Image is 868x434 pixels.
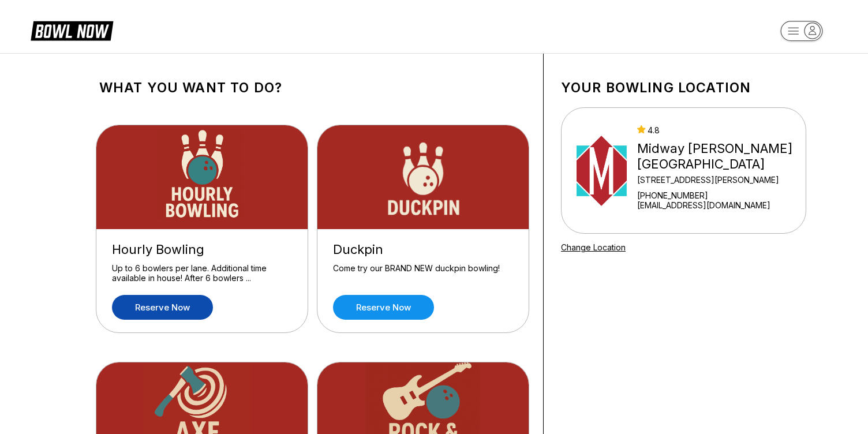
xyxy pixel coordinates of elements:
img: Duckpin [317,125,530,229]
div: Midway [PERSON_NAME][GEOGRAPHIC_DATA] [637,141,801,172]
div: Hourly Bowling [112,242,292,257]
h1: What you want to do? [99,80,526,96]
a: Reserve now [112,295,213,320]
div: [STREET_ADDRESS][PERSON_NAME] [637,175,801,185]
a: Change Location [561,242,626,252]
a: Reserve now [333,295,434,320]
a: [EMAIL_ADDRESS][DOMAIN_NAME] [637,200,801,210]
div: Up to 6 bowlers per lane. Additional time available in house! After 6 bowlers ... [112,263,292,283]
div: [PHONE_NUMBER] [637,190,801,200]
h1: Your bowling location [561,80,806,96]
div: Come try our BRAND NEW duckpin bowling! [333,263,513,283]
div: 4.8 [637,125,801,135]
img: Hourly Bowling [96,125,309,229]
div: Duckpin [333,242,513,257]
img: Midway Bowling - Carlisle [577,128,627,214]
